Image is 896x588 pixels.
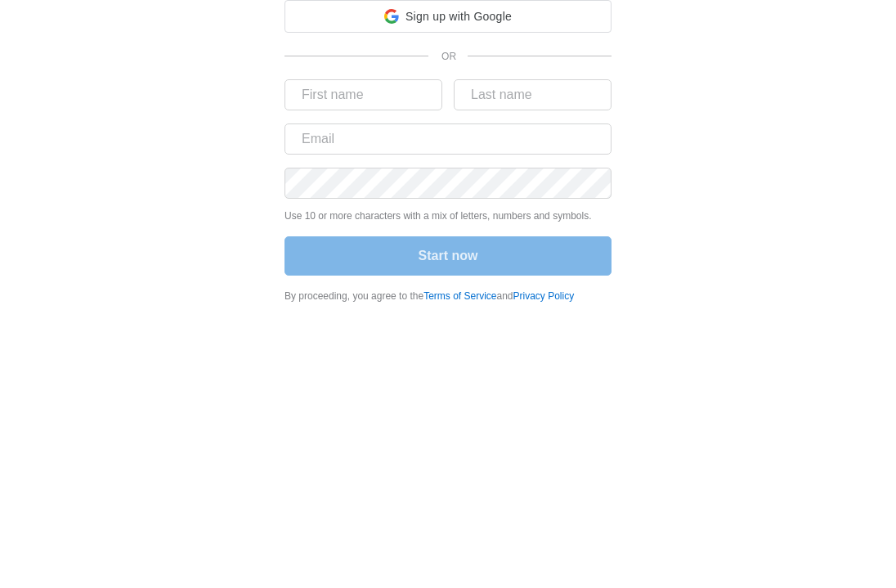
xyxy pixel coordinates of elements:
[454,79,612,110] input: Last name
[423,290,496,302] a: Terms of Service
[284,123,612,155] input: Email
[284,79,442,110] input: First name
[513,290,575,302] a: Privacy Policy
[405,8,512,25] span: Sign up with Google
[441,49,448,64] p: OR
[284,209,612,223] p: Use 10 or more characters with a mix of letters, numbers and symbols.
[284,289,612,303] div: By proceeding, you agree to the and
